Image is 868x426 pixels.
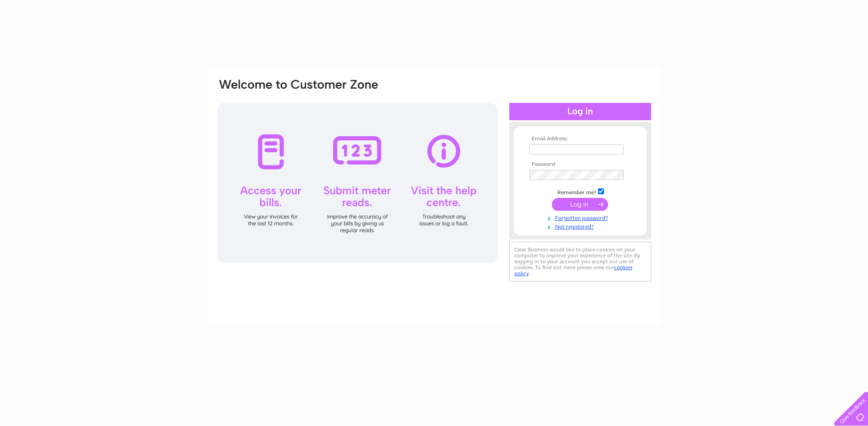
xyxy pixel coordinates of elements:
[527,161,633,168] th: Password:
[527,136,633,142] th: Email Address:
[509,242,651,282] div: Clear Business would like to place cookies on your computer to improve your experience of the sit...
[529,222,633,230] a: Not registered?
[514,264,632,277] a: cookies policy
[552,198,608,211] input: Submit
[529,213,633,222] a: Forgotten password?
[527,187,633,196] td: Remember me?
